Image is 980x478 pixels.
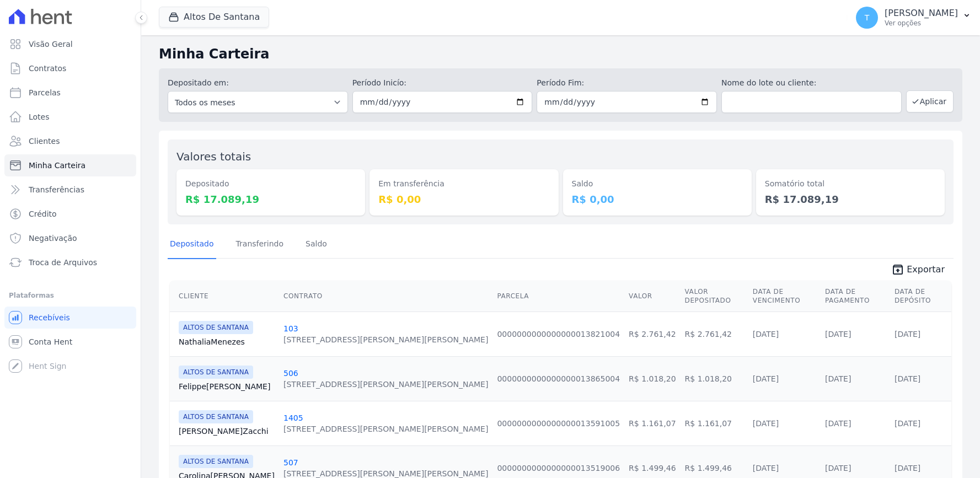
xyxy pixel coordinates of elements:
a: 0000000000000000013821004 [497,330,620,339]
a: [DATE] [895,419,920,428]
a: Depositado [168,230,216,259]
a: Transferências [4,179,136,201]
td: R$ 2.761,42 [681,311,748,356]
p: Ver opções [885,19,958,28]
a: [DATE] [753,330,779,339]
span: Clientes [29,136,60,147]
td: R$ 1.018,20 [624,356,680,401]
a: Visão Geral [4,33,136,55]
label: Valores totais [176,150,251,163]
span: Troca de Arquivos [29,257,97,268]
span: Lotes [29,111,50,122]
label: Depositado em: [168,78,229,87]
a: [DATE] [753,419,779,428]
a: [DATE] [825,374,851,383]
th: Data de Depósito [890,281,951,312]
th: Cliente [170,281,279,312]
a: Crédito [4,203,136,225]
td: R$ 2.761,42 [624,311,680,356]
th: Valor Depositado [681,281,748,312]
p: [PERSON_NAME] [885,8,958,19]
i: unarchive [891,263,904,276]
th: Data de Vencimento [748,281,821,312]
a: unarchive Exportar [882,263,954,278]
a: 103 [283,324,298,333]
span: ALTOS DE SANTANA [179,321,253,334]
dd: R$ 17.089,19 [765,192,936,207]
a: Clientes [4,130,136,152]
span: Visão Geral [29,39,73,50]
div: Plataformas [9,289,132,302]
a: 0000000000000000013591005 [497,419,620,428]
dd: R$ 0,00 [572,192,743,207]
a: Parcelas [4,82,136,104]
th: Contrato [279,281,492,312]
button: Altos De Santana [159,7,269,28]
a: Transferindo [234,230,286,259]
a: [PERSON_NAME]Zacchi [179,426,275,437]
dt: Saldo [572,178,743,190]
span: Exportar [907,263,945,276]
span: Transferências [29,184,84,195]
span: Contratos [29,63,66,74]
span: Recebíveis [29,312,70,323]
label: Nome do lote ou cliente: [721,77,902,89]
dd: R$ 17.089,19 [185,192,356,207]
a: 0000000000000000013865004 [497,374,620,383]
a: 1405 [283,413,303,422]
span: Crédito [29,208,57,219]
a: [DATE] [825,419,851,428]
a: [DATE] [895,374,920,383]
td: R$ 1.018,20 [681,356,748,401]
a: [DATE] [753,464,779,472]
a: Contratos [4,57,136,79]
th: Parcela [492,281,624,312]
button: T [PERSON_NAME] Ver opções [847,2,980,33]
span: Minha Carteira [29,160,85,171]
th: Data de Pagamento [821,281,890,312]
span: Negativação [29,233,77,244]
div: [STREET_ADDRESS][PERSON_NAME][PERSON_NAME] [283,334,488,345]
th: Valor [624,281,680,312]
a: Negativação [4,227,136,249]
span: T [865,14,870,22]
td: R$ 1.161,07 [681,401,748,445]
span: Conta Hent [29,336,72,347]
span: ALTOS DE SANTANA [179,410,253,423]
a: Lotes [4,106,136,128]
a: [DATE] [895,464,920,472]
a: Troca de Arquivos [4,251,136,273]
button: Aplicar [906,90,954,112]
a: 0000000000000000013519006 [497,464,620,472]
a: Recebíveis [4,307,136,329]
span: ALTOS DE SANTANA [179,455,253,468]
dd: R$ 0,00 [378,192,549,207]
div: [STREET_ADDRESS][PERSON_NAME][PERSON_NAME] [283,379,488,390]
label: Período Inicío: [352,77,533,89]
dt: Em transferência [378,178,549,190]
h2: Minha Carteira [159,44,962,64]
dt: Somatório total [765,178,936,190]
a: NathaliaMenezes [179,336,275,347]
label: Período Fim: [537,77,717,89]
div: [STREET_ADDRESS][PERSON_NAME][PERSON_NAME] [283,423,488,434]
a: [DATE] [895,330,920,339]
td: R$ 1.161,07 [624,401,680,445]
a: [DATE] [825,464,851,472]
span: ALTOS DE SANTANA [179,366,253,379]
span: Parcelas [29,87,61,98]
dt: Depositado [185,178,356,190]
a: Minha Carteira [4,154,136,176]
a: 507 [283,458,298,467]
a: Felippe[PERSON_NAME] [179,381,275,392]
a: 506 [283,369,298,378]
a: Conta Hent [4,331,136,353]
a: Saldo [303,230,329,259]
a: [DATE] [825,330,851,339]
a: [DATE] [753,374,779,383]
